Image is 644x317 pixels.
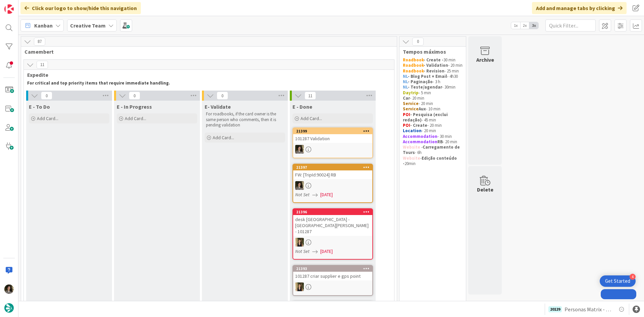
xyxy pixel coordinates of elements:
[293,170,372,179] div: FW: [TripId:90024] RB
[305,92,316,100] span: 11
[24,48,388,55] span: Camembert
[403,156,463,167] p: - 20min
[29,103,50,110] span: E - To Do
[37,115,58,121] span: Add Card...
[403,112,463,123] p: - 45 min
[403,57,424,63] strong: Roadbook
[403,139,463,145] p: - 20 min
[403,122,410,128] strong: POI
[403,128,463,134] p: - 20 min
[295,192,310,198] i: Not Set
[545,19,596,32] input: Quick Filter...
[293,134,372,143] div: 101287 Validation
[403,48,458,55] span: Tempos máximos
[301,115,322,121] span: Add Card...
[403,90,419,96] strong: Daytrip
[565,305,612,313] span: Personas Matrix - Definir Locations [GEOGRAPHIC_DATA]
[424,62,448,68] strong: - Validation
[295,282,304,291] img: SP
[213,135,234,141] span: Add Card...
[296,129,372,134] div: 21399
[410,122,427,128] strong: - Create
[403,96,463,101] p: - 20 min
[70,22,106,29] b: Creative Team
[403,62,424,68] strong: Roadbook
[27,80,170,86] strong: For critical and top priority items that require immediate handling.
[295,145,304,154] img: MS
[296,165,372,170] div: 21397
[403,134,463,139] p: - 30 min
[403,155,420,161] strong: Website
[403,90,463,96] p: - 5 min
[403,68,463,74] p: - 25 min
[403,112,410,117] strong: POI
[630,274,636,280] div: 4
[205,103,231,110] span: E- Validate
[403,155,458,166] strong: Edição conteúdo -
[532,2,627,14] div: Add and manage tabs by clicking
[403,79,463,85] p: - 3 h
[292,265,373,296] a: 21393101287 criar supplier e gps pointSP
[403,57,463,63] p: 30 min
[403,106,419,112] strong: Service
[293,128,372,143] div: 21399101287 Validation
[117,103,152,110] span: E - In Progress
[520,22,529,29] span: 2x
[296,266,372,271] div: 21393
[293,272,372,280] div: 101287 criar supplier e gps point
[403,101,419,106] strong: Service
[408,79,433,85] strong: - Paginação
[293,209,372,236] div: 21396desk [GEOGRAPHIC_DATA] - [GEOGRAPHIC_DATA][PERSON_NAME] - 101287
[511,22,520,29] span: 1x
[605,278,630,284] div: Get Started
[403,128,422,134] strong: Location
[408,73,447,79] strong: - Blog Post + Email
[41,92,52,100] span: 0
[293,266,372,280] div: 21393101287 criar supplier e gps point
[20,2,141,14] div: Click our logo to show/hide this navigation
[403,144,461,155] strong: Carregamento de Tours
[403,144,420,150] strong: Website
[403,85,463,90] p: - 30min
[295,181,304,190] img: MS
[292,164,373,203] a: 21397FW: [TripId:90024] RBMSNot Set[DATE]
[206,111,284,128] p: For roadbooks, if the card owner is the same person who comments, then it is pending validation
[293,164,372,179] div: 21397FW: [TripId:90024] RB
[600,275,636,287] div: Open Get Started checklist, remaining modules: 4
[403,139,437,145] strong: Accommodation
[293,238,372,247] div: SP
[295,238,304,247] img: SP
[320,191,333,198] span: [DATE]
[37,61,48,69] span: 11
[217,92,228,100] span: 0
[292,127,373,158] a: 21399101287 ValidationMS
[125,115,146,121] span: Add Card...
[403,68,424,74] strong: Roadbook
[4,303,14,313] img: avatar
[292,103,312,110] span: E - Done
[419,106,426,112] strong: Aux
[424,57,443,63] strong: - Create -
[548,306,562,312] div: 20129
[529,22,538,29] span: 3x
[295,248,310,254] i: Not Set
[403,95,410,101] strong: Car
[293,128,372,134] div: 21399
[403,79,408,85] strong: NL
[424,68,444,74] strong: - Revision
[320,248,333,255] span: [DATE]
[412,38,424,46] span: 0
[408,84,442,90] strong: - Teste/agendar
[477,186,493,194] div: Delete
[34,38,45,46] span: 87
[292,208,373,260] a: 21396desk [GEOGRAPHIC_DATA] - [GEOGRAPHIC_DATA][PERSON_NAME] - 101287SPNot Set[DATE]
[293,164,372,170] div: 21397
[34,21,53,30] span: Kanban
[4,284,14,294] img: MS
[403,84,408,90] strong: NL
[437,139,443,145] strong: RB
[293,145,372,154] div: MS
[129,92,140,100] span: 0
[403,145,463,156] p: - - 6h
[293,215,372,236] div: desk [GEOGRAPHIC_DATA] - [GEOGRAPHIC_DATA][PERSON_NAME] - 101287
